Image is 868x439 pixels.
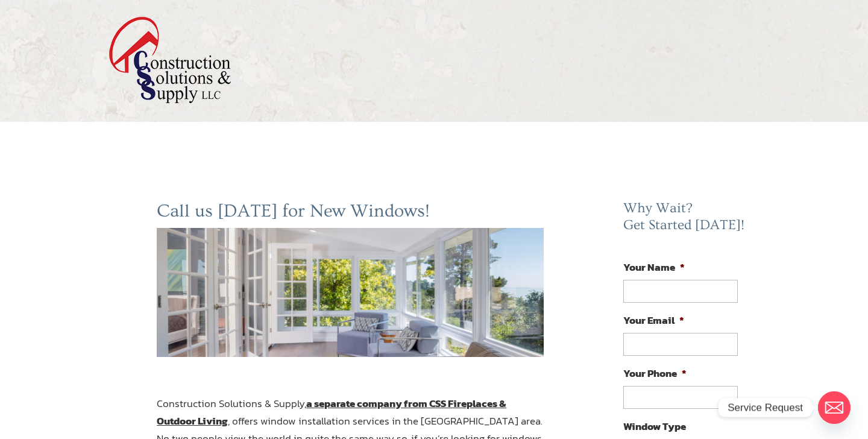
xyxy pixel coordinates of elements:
h2: Why Wait? Get Started [DATE]! [623,200,747,239]
label: Your Name [623,261,685,274]
strong: a separate company from CSS Fireplaces & Outdoor Living [157,396,506,429]
h2: Call us [DATE] for New Windows! [157,200,544,228]
label: Window Type [623,420,686,433]
img: logo [108,16,231,104]
a: Email [818,391,851,424]
label: Your Email [623,314,684,327]
img: windows-jacksonville-fl-ormond-beach-fl-construction-solutions [157,228,544,357]
label: Your Phone [623,367,687,380]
